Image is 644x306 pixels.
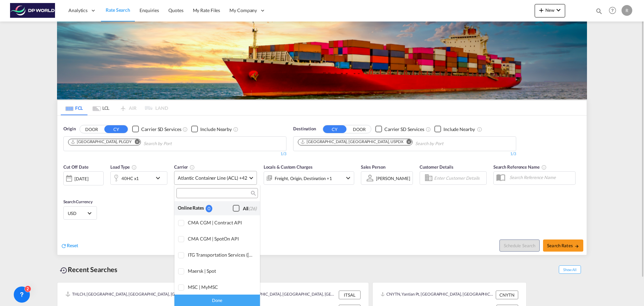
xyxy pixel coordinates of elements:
[233,205,257,212] md-checkbox: Checkbox No Ink
[188,268,255,274] div: Maersk | Spot
[178,205,206,212] div: Online Rates
[188,284,255,290] div: MSC | myMSC
[174,294,260,306] div: Done
[249,206,257,211] span: (26)
[188,236,255,242] div: CMA CGM | SpotOn API
[188,252,255,258] div: ITG Transportation Services (US) | API
[243,205,257,212] div: All
[206,205,212,212] div: 0
[188,220,255,225] div: CMA CGM | Contract API
[250,191,255,196] md-icon: icon-magnify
